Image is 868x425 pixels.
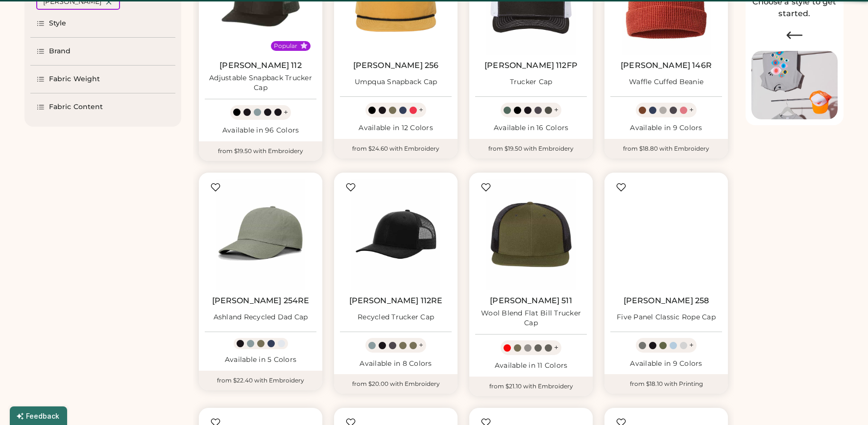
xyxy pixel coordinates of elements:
[199,141,322,161] div: from $19.50 with Embroidery
[510,77,553,87] div: Trucker Cap
[340,359,452,369] div: Available in 8 Colors
[49,46,71,56] div: Brand
[419,340,423,351] div: +
[475,179,587,290] img: Richardson 511 Wool Blend Flat Bill Trucker Cap
[214,313,308,322] div: Ashland Recycled Dad Cap
[689,340,694,351] div: +
[340,179,452,290] img: Richardson 112RE Recycled Trucker Cap
[419,105,423,115] div: +
[49,74,100,84] div: Fabric Weight
[205,179,316,290] img: Richardson 254RE Ashland Recycled Dad Cap
[629,77,703,87] div: Waffle Cuffed Beanie
[353,61,439,70] a: [PERSON_NAME] 256
[610,123,722,133] div: Available in 9 Colors
[358,313,434,322] div: Recycled Trucker Cap
[554,342,558,353] div: +
[284,107,288,118] div: +
[689,105,694,115] div: +
[475,123,587,133] div: Available in 16 Colors
[475,361,587,371] div: Available in 11 Colors
[610,359,722,369] div: Available in 9 Colors
[274,42,297,50] div: Popular
[49,102,103,112] div: Fabric Content
[355,77,437,87] div: Umpqua Snapback Cap
[300,42,308,49] button: Popular Style
[334,139,458,158] div: from $24.60 with Embroidery
[617,313,716,322] div: Five Panel Classic Rope Cap
[484,61,578,70] a: [PERSON_NAME] 112FP
[624,296,709,306] a: [PERSON_NAME] 258
[199,371,322,390] div: from $22.40 with Embroidery
[205,126,316,135] div: Available in 96 Colors
[621,61,712,70] a: [PERSON_NAME] 146R
[212,296,310,306] a: [PERSON_NAME] 254RE
[349,296,443,306] a: [PERSON_NAME] 112RE
[475,309,587,328] div: Wool Blend Flat Bill Trucker Cap
[49,19,67,28] div: Style
[751,51,838,120] img: Image of Lisa Congdon Eye Print on T-Shirt and Hat
[610,179,722,290] img: Richardson 258 Five Panel Classic Rope Cap
[604,374,728,394] div: from $18.10 with Printing
[469,139,593,158] div: from $19.50 with Embroidery
[604,139,728,158] div: from $18.80 with Embroidery
[554,105,558,115] div: +
[469,377,593,396] div: from $21.10 with Embroidery
[340,123,452,133] div: Available in 12 Colors
[205,73,316,93] div: Adjustable Snapback Trucker Cap
[334,374,458,394] div: from $20.00 with Embroidery
[219,61,302,70] a: [PERSON_NAME] 112
[490,296,572,306] a: [PERSON_NAME] 511
[205,355,316,365] div: Available in 5 Colors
